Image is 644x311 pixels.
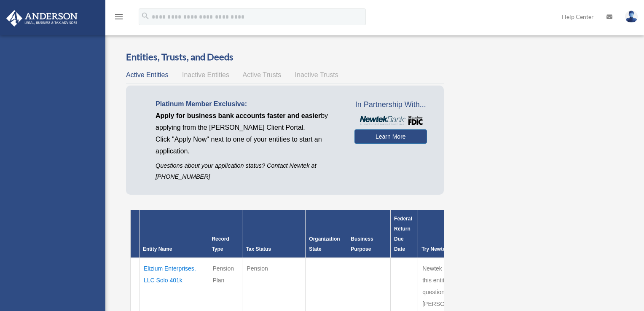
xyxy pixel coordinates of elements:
[156,134,342,157] p: Click "Apply Now" next to one of your entities to start an application.
[156,112,321,119] span: Apply for business bank accounts faster and easier
[156,110,342,134] p: by applying from the [PERSON_NAME] Client Portal.
[140,210,208,258] th: Entity Name
[208,210,242,258] th: Record Type
[4,10,80,27] img: Anderson Advisors Platinum Portal
[126,71,168,78] span: Active Entities
[141,11,150,21] i: search
[242,210,306,258] th: Tax Status
[625,11,638,23] img: User Pic
[347,210,391,258] th: Business Purpose
[295,71,338,78] span: Inactive Trusts
[359,116,423,125] img: NewtekBankLogoSM.png
[114,12,124,22] i: menu
[156,161,342,182] p: Questions about your application status? Contact Newtek at [PHONE_NUMBER]
[243,71,282,78] span: Active Trusts
[126,51,444,64] h3: Entities, Trusts, and Deeds
[391,210,418,258] th: Federal Return Due Date
[306,210,347,258] th: Organization State
[354,98,427,112] span: In Partnership With...
[182,71,229,78] span: Inactive Entities
[354,129,427,144] a: Learn More
[114,15,124,22] a: menu
[156,98,342,110] p: Platinum Member Exclusive:
[421,244,505,254] div: Try Newtek Bank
